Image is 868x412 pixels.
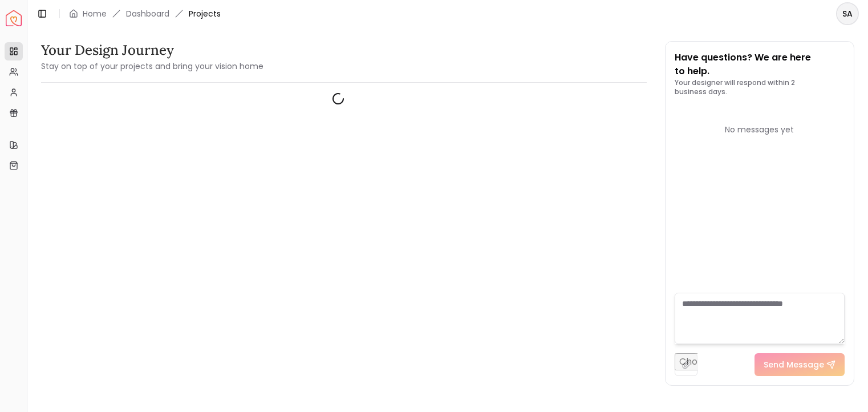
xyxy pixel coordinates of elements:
[41,60,263,72] small: Stay on top of your projects and bring your vision home
[69,8,221,19] nav: breadcrumb
[837,3,858,24] span: SA
[41,41,263,59] h3: Your Design Journey
[836,2,859,25] button: SA
[83,8,107,19] a: Home
[6,10,22,26] a: Spacejoy
[6,10,22,26] img: Spacejoy Logo
[126,8,169,19] a: Dashboard
[675,51,845,78] p: Have questions? We are here to help.
[675,78,845,96] p: Your designer will respond within 2 business days.
[189,8,221,19] span: Projects
[675,124,845,135] div: No messages yet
